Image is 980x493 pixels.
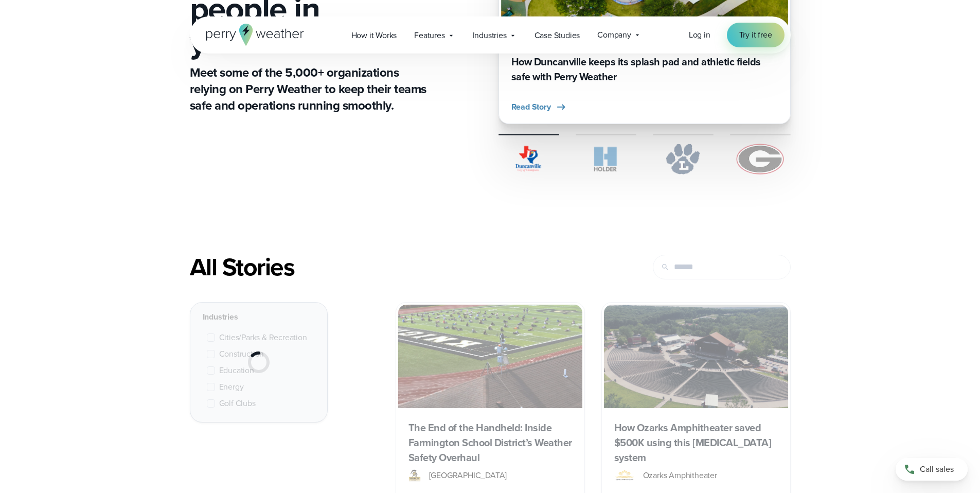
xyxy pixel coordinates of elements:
[689,29,710,41] a: Log in
[414,29,444,42] span: Features
[498,144,559,174] img: City of Duncanville Logo
[343,25,406,46] a: How it Works
[727,23,785,47] a: Try it free
[190,64,431,114] p: Meet some of the 5,000+ organizations relying on Perry Weather to keep their teams safe and opera...
[190,253,585,281] div: All Stories
[473,29,507,42] span: Industries
[511,101,551,113] span: Read Story
[739,29,772,41] span: Try it free
[597,29,631,41] span: Company
[920,463,954,476] span: Call sales
[351,29,397,42] span: How it Works
[526,25,589,46] a: Case Studies
[511,55,778,84] h3: How Duncanville keeps its splash pad and athletic fields safe with Perry Weather
[576,144,636,174] img: Holder.svg
[534,29,580,42] span: Case Studies
[896,458,968,481] a: Call sales
[511,101,567,113] button: Read Story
